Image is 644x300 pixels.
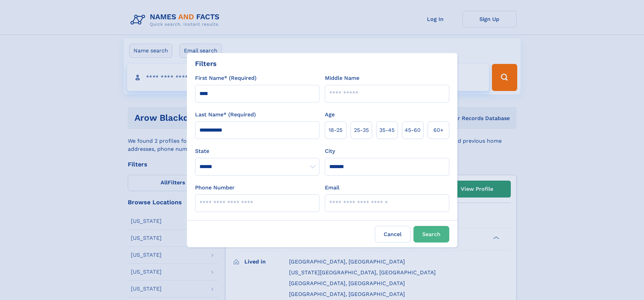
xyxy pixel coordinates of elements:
[433,126,444,134] span: 60+
[325,74,359,82] label: Middle Name
[375,226,411,243] label: Cancel
[195,184,235,192] label: Phone Number
[195,74,257,82] label: First Name* (Required)
[195,59,217,69] div: Filters
[195,147,319,155] label: State
[405,126,421,134] span: 45‑60
[195,111,256,119] label: Last Name* (Required)
[325,111,335,119] label: Age
[325,184,339,192] label: Email
[379,126,395,134] span: 35‑45
[329,126,342,134] span: 18‑25
[413,226,449,243] button: Search
[354,126,369,134] span: 25‑35
[325,147,335,155] label: City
